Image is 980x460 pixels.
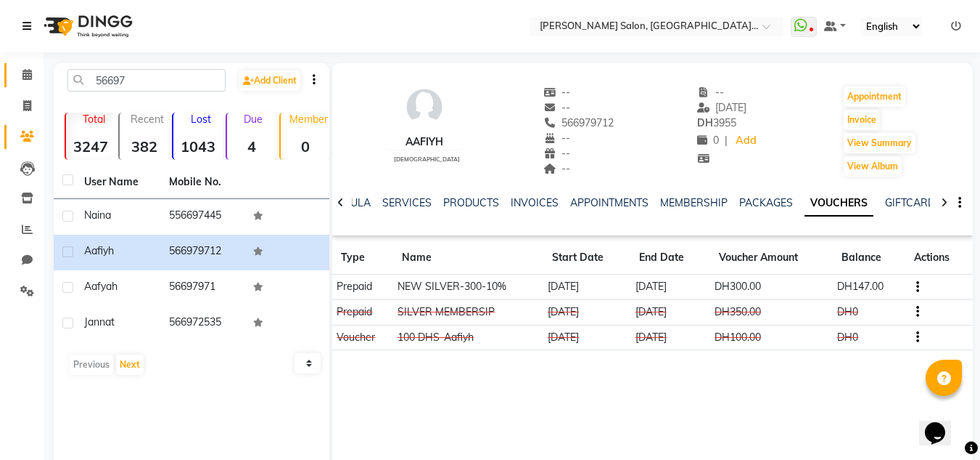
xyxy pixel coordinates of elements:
[37,6,136,47] img: logo
[160,270,245,306] td: 56697971
[120,137,169,156] strong: 382
[394,156,460,163] span: [DEMOGRAPHIC_DATA]
[697,134,719,147] span: 0
[84,280,118,293] span: Aafyah
[75,166,160,199] th: User Name
[710,241,833,275] th: Voucher Amount
[543,86,571,99] span: --
[160,306,245,342] td: 566972535
[160,235,245,270] td: 566979712
[725,133,728,148] span: |
[230,113,276,126] p: Due
[710,299,833,325] td: DH350.00
[630,299,709,325] td: [DATE]
[160,199,245,235] td: 556697445
[543,147,571,160] span: --
[332,325,393,350] td: Voucher
[332,241,393,275] th: Type
[179,113,223,126] p: Lost
[905,241,973,275] th: Actions
[173,137,223,156] strong: 1043
[710,275,833,300] td: DH300.00
[443,196,499,209] a: PRODUCTS
[833,325,905,350] td: DH0
[332,275,393,300] td: Prepaid
[570,196,648,209] a: APPOINTMENTS
[84,244,114,257] span: Aafiyh
[885,196,942,209] a: GIFTCARDS
[833,241,905,275] th: Balance
[733,131,759,151] a: Add
[281,137,330,156] strong: 0
[543,101,571,114] span: --
[543,275,631,300] td: [DATE]
[543,299,631,325] td: [DATE]
[660,196,728,209] a: MEMBERSHIP
[844,133,915,153] button: View Summary
[239,70,300,91] a: Add Client
[160,166,245,199] th: Mobile No.
[630,325,709,350] td: [DATE]
[710,325,833,350] td: DH100.00
[833,275,905,300] td: DH147.00
[511,196,559,209] a: INVOICES
[697,86,725,99] span: --
[630,275,709,300] td: [DATE]
[844,110,880,130] button: Invoice
[66,137,115,156] strong: 3247
[227,137,276,156] strong: 4
[697,116,736,129] span: 3955
[67,69,226,92] input: Search by Name/Mobile/Email/Code
[697,116,713,129] span: DH
[543,241,631,275] th: Start Date
[804,190,873,217] a: VOUCHERS
[393,241,543,275] th: Name
[543,116,614,129] span: 566979712
[543,162,571,175] span: --
[543,132,571,145] span: --
[844,86,905,107] button: Appointment
[393,325,543,350] td: 100 DHS-Aafiyh
[739,196,793,209] a: PACKAGES
[388,134,460,150] div: Aafiyh
[543,325,631,350] td: [DATE]
[287,113,330,126] p: Member
[919,402,965,445] iframe: chat widget
[697,101,747,114] span: [DATE]
[125,113,169,126] p: Recent
[332,299,393,325] td: Prepaid
[630,241,709,275] th: End Date
[84,315,115,328] span: Jannat
[393,275,543,300] td: NEW SILVER-300-10%
[382,196,432,209] a: SERVICES
[72,113,115,126] p: Total
[393,299,543,325] td: SILVER MEMBERSIP
[403,85,446,129] img: avatar
[116,355,144,375] button: Next
[84,209,111,222] span: Naina
[833,299,905,325] td: DH0
[844,156,902,177] button: View Album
